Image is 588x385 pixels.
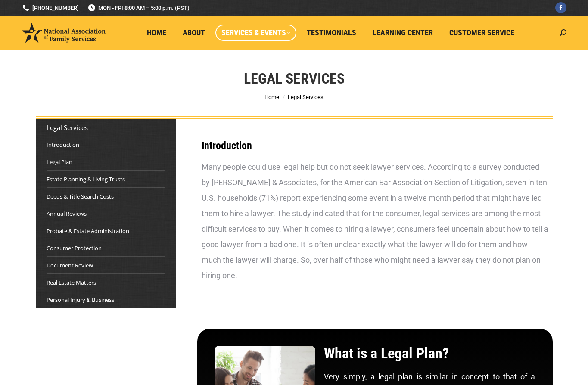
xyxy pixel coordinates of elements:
[47,140,79,149] a: Introduction
[22,4,79,12] a: [PHONE_NUMBER]
[87,4,190,12] span: MON - FRI 8:00 AM – 5:00 p.m. (PST)
[47,175,125,183] a: Estate Planning & Living Trusts
[147,28,166,37] span: Home
[221,28,290,37] span: Services & Events
[373,28,433,37] span: Learning Center
[288,94,324,100] span: Legal Services
[47,209,87,218] a: Annual Reviews
[47,227,129,235] a: Probate & Estate Administration
[47,123,165,132] div: Legal Services
[443,25,520,41] a: Customer Service
[47,278,96,287] a: Real Estate Matters
[449,28,514,37] span: Customer Service
[47,158,72,166] a: Legal Plan
[301,25,362,41] a: Testimonials
[47,295,114,304] a: Personal Injury & Business
[244,69,345,88] h1: Legal Services
[324,346,535,360] h2: What is a Legal Plan?
[47,261,93,270] a: Document Review
[202,159,548,283] div: Many people could use legal help but do not seek lawyer services. According to a survey conducted...
[367,25,439,41] a: Learning Center
[555,2,566,13] a: Facebook page opens in new window
[177,25,211,41] a: About
[47,192,114,201] a: Deeds & Title Search Costs
[202,140,548,151] h3: Introduction
[47,244,102,252] a: Consumer Protection
[307,28,356,37] span: Testimonials
[141,25,172,41] a: Home
[264,94,279,100] a: Home
[22,23,106,43] img: National Association of Family Services
[183,28,205,37] span: About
